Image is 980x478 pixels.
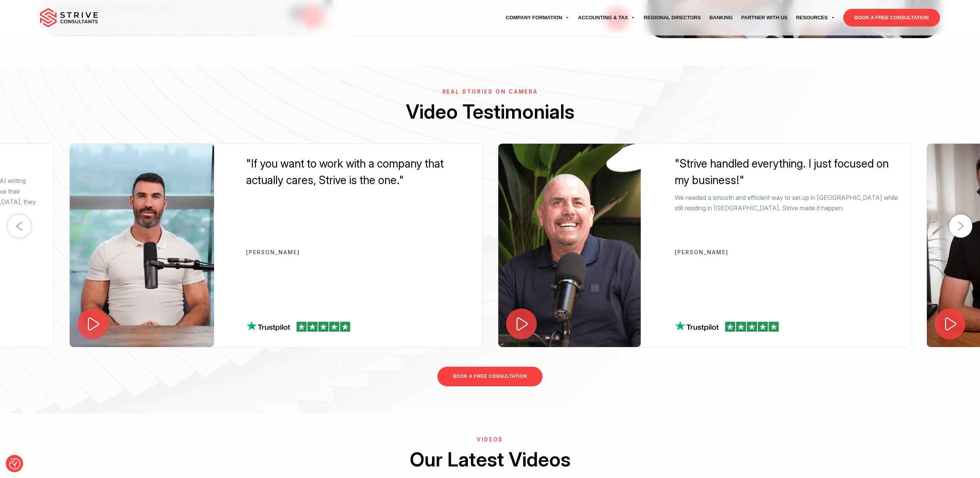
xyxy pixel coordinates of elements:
button: Next [949,215,972,238]
a: Resources [792,7,839,29]
button: Consent Preferences [9,458,20,470]
a: Banking [705,7,737,29]
a: BOOK A FREE CONSULTATION [437,367,542,386]
a: Regional Directors [640,7,705,29]
p: We needed a smooth and efficient way to set up in [GEOGRAPHIC_DATA] while still residing in [GEOG... [675,193,899,213]
a: Partner with Us [737,7,792,29]
button: Previous [8,215,31,238]
a: Accounting & Tax [574,7,640,29]
a: BOOK A FREE CONSULTATION [843,9,940,27]
h2: Our Latest Videos [40,446,940,473]
img: Revisit consent button [9,458,20,470]
h6: VIDEOS [40,436,940,443]
img: main-logo.svg [40,8,98,27]
a: Company Formation [501,7,574,29]
img: tp-review.png [675,320,779,332]
p: [PERSON_NAME] [246,249,471,255]
p: [PERSON_NAME] [675,249,899,255]
img: tp-review.png [246,320,350,332]
div: "Strive handled everything. I just focused on my business!" [675,155,899,189]
div: "If you want to work with a company that actually cares, Strive is the one." [246,155,471,189]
